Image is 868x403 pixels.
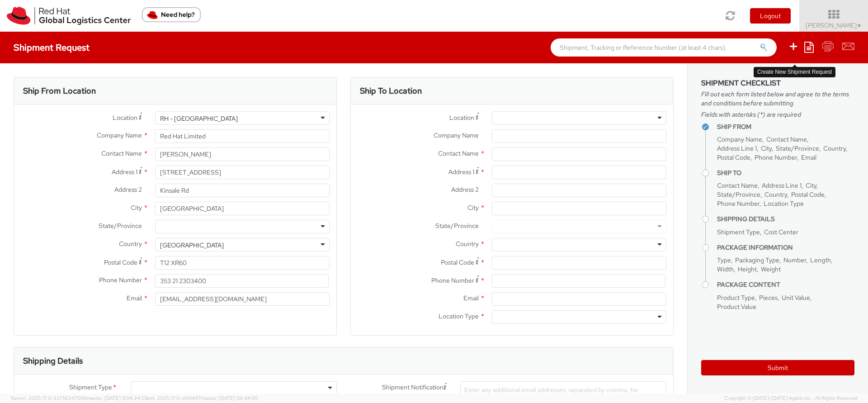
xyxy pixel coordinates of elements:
[764,190,787,199] span: Country
[69,383,112,393] span: Shipment Type
[717,265,734,273] span: Width
[717,281,854,288] h4: Package Content
[112,168,137,176] span: Address 1
[14,43,90,52] h4: Shipment Request
[801,153,816,161] span: Email
[23,86,96,95] h3: Ship From Location
[434,131,479,139] span: Company Name
[776,144,819,152] span: State/Province
[7,7,131,25] img: rh-logistics-00dfa346123c4ec078e1.svg
[717,303,756,311] span: Product Value
[717,153,750,161] span: Postal Code
[448,168,474,176] span: Address 1
[791,190,825,199] span: Postal Code
[717,190,760,199] span: State/Province
[717,294,755,302] span: Product Type
[114,185,142,194] span: Address 2
[449,114,474,122] span: Location
[857,22,862,29] span: ▼
[759,294,778,302] span: Pieces
[87,395,140,401] span: master, [DATE] 11:04:24
[750,8,791,24] button: Logout
[717,199,759,208] span: Phone Number
[761,265,781,273] span: Weight
[701,110,854,119] span: Fields with asterisks (*) are required
[99,276,142,284] span: Phone Number
[439,312,479,320] span: Location Type
[463,294,479,302] span: Email
[104,258,137,266] span: Postal Code
[717,228,760,236] span: Shipment Type
[806,21,862,29] span: [PERSON_NAME]
[119,240,142,248] span: Country
[782,294,810,302] span: Unit Value
[431,276,474,284] span: Phone Number
[11,395,140,401] span: Server: 2025.17.0-327f6347098
[755,153,797,161] span: Phone Number
[438,149,479,157] span: Contact Name
[467,204,479,212] span: City
[382,383,443,392] span: Shipment Notification
[23,356,83,365] h3: Shipping Details
[735,256,779,264] span: Packaging Type
[717,181,758,190] span: Contact Name
[738,265,757,273] span: Height
[701,90,854,108] span: Fill out each form listed below and agree to the terms and conditions before submitting
[717,135,762,143] span: Company Name
[717,144,757,152] span: Address Line 1
[97,131,142,139] span: Company Name
[717,256,731,264] span: Type
[783,256,806,264] span: Number
[717,216,854,223] h4: Shipping Details
[764,199,804,208] span: Location Type
[725,395,857,402] span: Copyright © [DATE]-[DATE] Agistix Inc., All Rights Reserved
[131,204,142,212] span: City
[101,149,142,157] span: Contact Name
[761,144,772,152] span: City
[160,114,238,123] div: RH - [GEOGRAPHIC_DATA]
[127,294,142,302] span: Email
[160,241,224,250] div: [GEOGRAPHIC_DATA]
[456,240,479,248] span: Country
[113,114,137,122] span: Location
[762,181,802,190] span: Address Line 1
[764,228,798,236] span: Cost Center
[701,360,854,375] button: Submit
[717,123,854,130] h4: Ship From
[142,7,201,22] button: Need help?
[717,170,854,176] h4: Ship To
[701,79,854,87] h3: Shipment Checklist
[435,222,479,230] span: State/Province
[810,256,831,264] span: Length
[360,86,422,95] h3: Ship To Location
[754,67,835,77] div: Create New Shipment Request
[823,144,846,152] span: Country
[806,181,816,190] span: City
[99,222,142,230] span: State/Province
[201,395,258,401] span: master, [DATE] 08:44:05
[766,135,807,143] span: Contact Name
[551,38,777,57] input: Shipment, Tracking or Reference Number (at least 4 chars)
[441,258,474,266] span: Postal Code
[451,185,479,194] span: Address 2
[142,395,258,401] span: Client: 2025.17.0-cb14447
[717,244,854,251] h4: Package Information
